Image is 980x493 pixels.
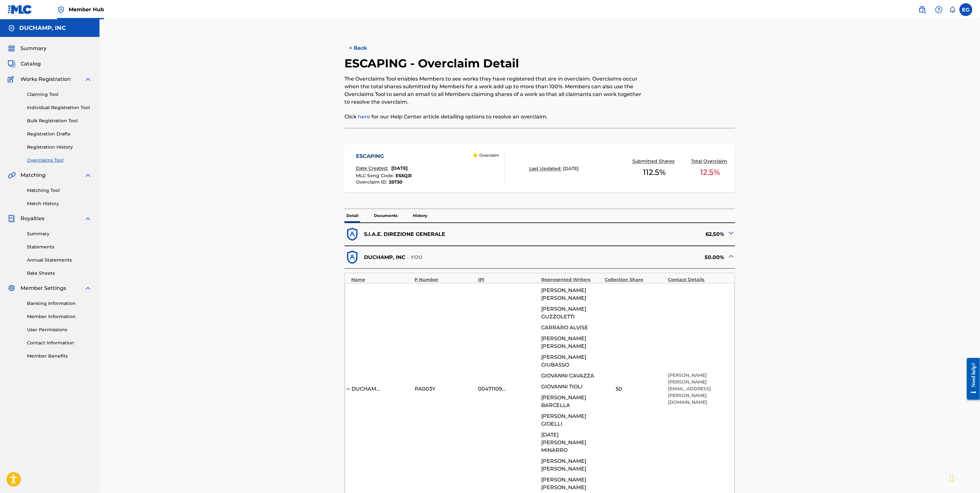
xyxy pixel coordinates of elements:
[478,276,538,283] div: IPI
[27,187,92,194] a: Matching Tool
[540,227,735,242] div: 62.50%
[27,353,92,359] a: Member Benefits
[542,394,602,409] span: [PERSON_NAME] BARCELLA
[916,3,929,16] a: Public Search
[84,75,92,83] img: expand
[84,284,92,292] img: expand
[691,158,729,165] p: Total Overclaim
[8,215,15,222] img: Royalties
[84,171,92,179] img: expand
[364,254,405,261] p: DUCHAMP, INC
[8,60,15,68] img: Catalog
[668,276,728,283] div: Contact Details
[351,276,411,283] div: Name
[27,300,92,307] a: Banking Information
[542,412,602,428] span: [PERSON_NAME] GIOELLI
[542,335,602,350] span: [PERSON_NAME] [PERSON_NAME]
[8,24,15,32] img: Accounts
[542,287,602,302] span: [PERSON_NAME] [PERSON_NAME]
[932,3,945,16] div: Help
[542,476,602,491] span: [PERSON_NAME] [PERSON_NAME]
[57,6,65,13] img: Top Rightsholder
[668,372,728,379] p: [PERSON_NAME]
[21,171,46,179] span: Matching
[27,270,92,277] a: Rate Sheets
[949,6,956,13] div: Notifications
[356,152,412,160] div: ESCAPING
[950,469,954,488] div: Drag
[542,353,602,369] span: [PERSON_NAME] GIUBASSO
[356,179,389,185] span: Overclaim ID :
[21,215,44,222] span: Royalties
[27,104,92,111] a: Individual Registration Tool
[8,171,16,179] img: Matching
[344,40,383,56] button: < Back
[529,165,563,172] p: Last Updated:
[8,45,47,52] a: SummarySummary
[27,200,92,207] a: Match History
[27,131,92,137] a: Registration Drafts
[542,457,602,473] span: [PERSON_NAME] [PERSON_NAME]
[19,24,66,32] h5: DUCHAMP, INC
[21,45,47,52] span: Summary
[356,165,390,172] p: Date Created:
[8,45,15,52] img: Summary
[542,383,583,391] span: GIOVANNI TIOLI
[27,91,92,98] a: Claiming Tool
[21,75,71,83] span: Works Registration
[344,249,360,265] img: dfb38c8551f6dcc1ac04.svg
[727,252,735,260] img: expand-cell-toggle
[542,372,594,380] span: GIOVANNI CAVAZZA
[918,6,926,13] img: search
[643,167,666,178] span: 112.5 %
[632,158,676,165] p: Submitted Shares
[392,165,408,171] span: [DATE]
[542,324,588,332] span: CARRARO ALVISE
[344,113,645,121] p: Click for our Help Center article detailing options to resolve an overclaim.
[69,6,104,13] span: Member Hub
[27,313,92,320] a: Member Information
[948,462,980,493] iframe: Chat Widget
[396,173,412,178] span: ES5Q3I
[27,340,92,346] a: Contact Information
[389,179,403,185] span: 35730
[344,144,735,193] a: ESCAPINGDate Created:[DATE]MLC Song Code:ES5Q3IOverclaim ID:35730 OverclaimLast Updated:[DATE]Sub...
[84,215,92,222] img: expand
[8,75,16,83] img: Works Registration
[358,114,370,120] a: here
[345,386,351,392] img: expand-cell-toggle
[344,75,645,106] p: The Overclaims Tool enables Members to see works they have registered that are in overclaim. Over...
[27,230,92,237] a: Summary
[540,249,735,265] div: 50.00%
[542,276,602,283] div: Represented Writers
[8,284,15,292] img: Member Settings
[27,144,92,151] a: Registration History
[21,284,66,292] span: Member Settings
[372,209,399,222] p: Documents
[21,60,41,68] span: Catalog
[8,5,32,14] img: MLC Logo
[8,60,41,68] a: CatalogCatalog
[935,6,943,13] img: help
[479,152,499,158] p: Overclaim
[356,173,396,178] span: MLC Song Code :
[962,353,980,404] iframe: Resource Center
[27,257,92,264] a: Annual Statements
[27,244,92,250] a: Statements
[700,167,720,178] span: 12.5 %
[344,56,522,71] h2: ESCAPING - Overclaim Detail
[668,379,728,406] p: [PERSON_NAME][EMAIL_ADDRESS][PERSON_NAME][DOMAIN_NAME]
[727,229,735,237] img: expand-cell-toggle
[411,209,429,222] p: History
[27,117,92,124] a: Bulk Registration Tool
[542,305,602,321] span: [PERSON_NAME] GUZZOLETTI
[605,276,665,283] div: Collection Share
[415,276,475,283] div: P Number
[407,254,423,261] p: - YOU
[27,326,92,333] a: User Permissions
[563,166,579,171] span: [DATE]
[27,157,92,164] a: Overclaims Tool
[344,209,360,222] p: Detail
